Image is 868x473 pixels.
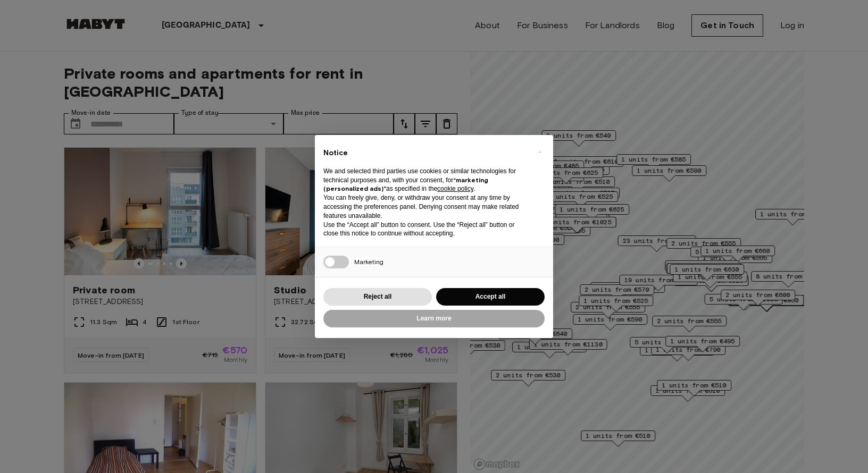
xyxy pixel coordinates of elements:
[323,310,545,327] button: Learn more
[538,146,541,158] span: ×
[354,258,383,266] span: Marketing
[323,288,432,306] button: Reject all
[323,176,488,193] strong: “marketing (personalized ads)”
[437,185,473,192] a: cookie policy
[323,221,528,239] p: Use the “Accept all” button to consent. Use the “Reject all” button or close this notice to conti...
[323,167,528,193] p: We and selected third parties use cookies or similar technologies for technical purposes and, wit...
[323,148,528,158] h2: Notice
[531,143,548,161] button: Close this notice
[436,288,545,306] button: Accept all
[323,193,528,220] p: You can freely give, deny, or withdraw your consent at any time by accessing the preferences pane...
